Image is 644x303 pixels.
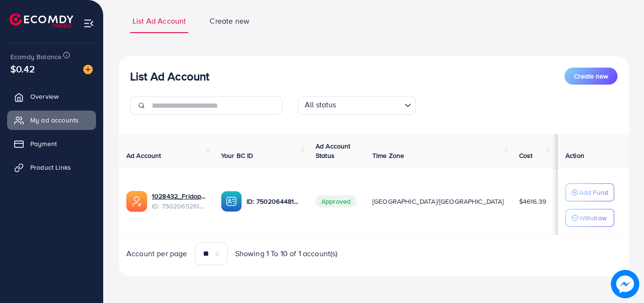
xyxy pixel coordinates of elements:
[579,187,608,198] p: Add Fund
[565,183,614,201] button: Add Fund
[10,62,35,76] span: $0.42
[316,195,356,208] span: Approved
[7,87,96,106] a: Overview
[221,151,254,160] span: Your BC ID
[132,16,186,26] span: List Ad Account
[30,139,57,148] span: Payment
[152,191,206,211] div: <span class='underline'>1028432_Fridopk_1746710685981</span></br>7502065261961756689
[152,191,206,201] a: 1028432_Fridopk_1746710685981
[316,141,351,160] span: Ad Account Status
[565,151,584,160] span: Action
[126,191,147,212] img: ic-ads-acc.e4c84228.svg
[221,191,242,212] img: ic-ba-acc.ded83a64.svg
[9,13,73,28] img: logo
[30,92,59,101] span: Overview
[611,270,639,298] img: image
[303,97,338,113] span: All status
[30,115,79,125] span: My ad accounts
[247,196,300,207] p: ID: 7502064481338408978
[83,65,93,74] img: image
[565,209,614,227] button: Withdraw
[126,248,187,259] span: Account per page
[235,248,338,259] span: Showing 1 To 10 of 1 account(s)
[83,18,94,29] img: menu
[565,68,618,85] button: Create new
[579,212,607,224] p: Withdraw
[7,134,96,153] a: Payment
[152,201,206,211] span: ID: 7502065261961756689
[372,197,504,206] span: [GEOGRAPHIC_DATA]/[GEOGRAPHIC_DATA]
[210,16,249,26] span: Create new
[7,111,96,130] a: My ad accounts
[30,163,71,172] span: Product Links
[372,151,404,160] span: Time Zone
[339,98,401,113] input: Search for option
[519,197,546,206] span: $4616.39
[10,52,62,61] span: Ecomdy Balance
[519,151,533,160] span: Cost
[7,158,96,177] a: Product Links
[574,71,608,81] span: Create new
[298,96,416,115] div: Search for option
[130,69,209,83] h3: List Ad Account
[126,151,161,160] span: Ad Account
